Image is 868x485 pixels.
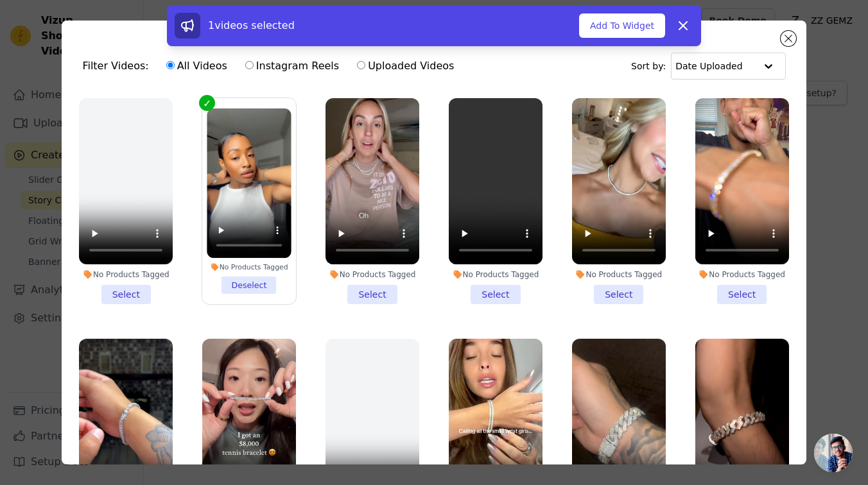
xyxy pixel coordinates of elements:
[325,269,419,280] div: No Products Tagged
[166,58,228,74] label: All Videos
[82,51,461,81] div: Filter Videos:
[579,13,665,38] button: Add To Widget
[572,269,666,280] div: No Products Tagged
[79,269,173,280] div: No Products Tagged
[814,434,853,472] a: Open chat
[207,263,291,272] div: No Products Tagged
[695,269,789,280] div: No Products Tagged
[208,19,295,31] span: 1 videos selected
[245,58,340,74] label: Instagram Reels
[449,269,542,280] div: No Products Tagged
[631,53,786,80] div: Sort by:
[356,58,455,74] label: Uploaded Videos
